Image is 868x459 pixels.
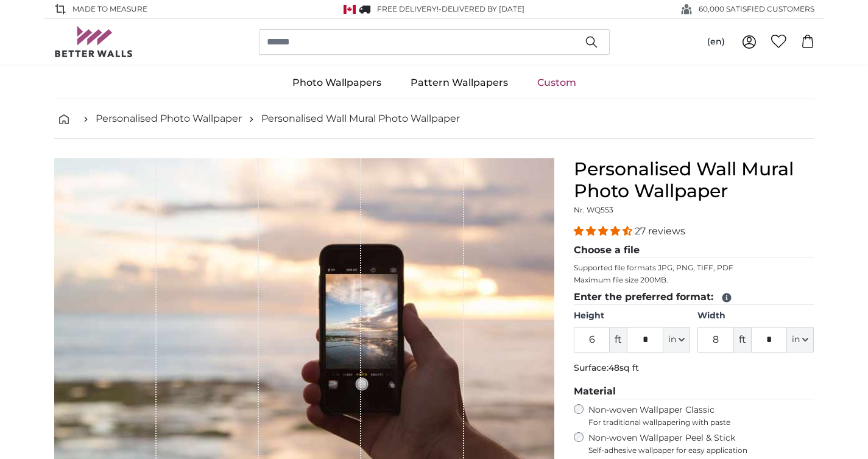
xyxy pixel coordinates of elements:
[574,290,814,305] legend: Enter the preferred format:
[574,243,814,258] legend: Choose a file
[792,334,800,346] span: in
[72,4,147,15] span: Made to Measure
[574,263,814,273] p: Supported file formats JPG, PNG, TIFF, PDF
[261,111,460,126] a: Personalised Wall Mural Photo Wallpaper
[697,310,814,322] label: Width
[344,5,356,14] img: Canada
[439,4,524,13] span: -
[663,327,690,352] button: in
[635,225,685,237] span: 27 reviews
[699,4,814,15] span: 60,000 SATISFIED CUSTOMERS
[609,362,639,373] span: 48sq ft
[574,158,814,202] h1: Personalised Wall Mural Photo Wallpaper
[278,67,396,99] a: Photo Wallpapers
[396,67,523,99] a: Pattern Wallpapers
[574,275,814,285] p: Maximum file size 200MB.
[697,31,735,53] button: (en)
[588,432,814,455] label: Non-woven Wallpaper Peel & Stick
[54,26,133,57] img: Betterwalls
[54,99,814,139] nav: breadcrumbs
[377,4,439,13] span: FREE delivery!
[588,446,814,455] span: Self-adhesive wallpaper for easy application
[574,310,690,322] label: Height
[787,327,814,352] button: in
[574,384,814,399] legend: Material
[734,327,751,352] span: ft
[442,4,524,13] span: Delivered by [DATE]
[523,67,591,99] a: Custom
[96,111,242,126] a: Personalised Photo Wallpaper
[610,327,627,352] span: ft
[574,362,814,374] p: Surface:
[574,225,635,237] span: 4.41 stars
[668,334,676,346] span: in
[588,404,814,427] label: Non-woven Wallpaper Classic
[574,205,613,214] span: Nr. WQ553
[588,418,814,427] span: For traditional wallpapering with paste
